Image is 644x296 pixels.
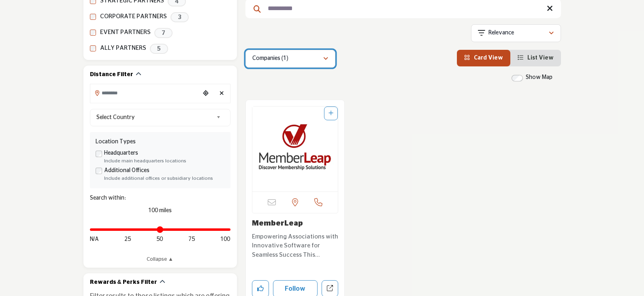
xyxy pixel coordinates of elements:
div: Location Types [96,138,225,146]
li: List View [510,50,561,66]
a: MemberLeap [252,220,303,227]
span: Card View [474,55,503,61]
a: Open Listing in new tab [252,106,338,192]
div: Include main headquarters locations [104,158,225,165]
label: CORPORATE PARTNERS [100,12,167,21]
h2: Distance Filter [90,71,133,79]
h3: MemberLeap [252,219,339,228]
span: 5 [150,44,168,54]
span: 25 [124,235,131,244]
input: CORPORATE PARTNERS checkbox [90,14,96,20]
input: ALLY PARTNERS checkbox [90,45,96,51]
a: View List [518,55,554,61]
div: Clear search location [216,85,228,102]
span: N/A [90,235,99,244]
button: Relevance [471,24,561,42]
div: Choose your current location [200,85,212,102]
span: List View [527,55,554,61]
span: 75 [188,235,195,244]
li: Card View [457,50,510,66]
a: Empowering Associations with Innovative Software for Seamless Success This company specializes in... [252,230,339,260]
div: Search within: [90,194,230,202]
img: MemberLeap [252,106,338,192]
input: Search Location [90,85,200,101]
a: Add To List [328,111,333,116]
label: Show Map [526,73,552,82]
label: Headquarters [104,149,138,158]
span: Select Country [96,113,213,122]
a: View Card [464,55,503,61]
div: Include additional offices or subsidiary locations [104,175,225,182]
button: Companies (1) [245,50,335,68]
span: 3 [171,12,189,22]
p: Empowering Associations with Innovative Software for Seamless Success This company specializes in... [252,232,339,260]
label: Additional Offices [104,166,149,175]
a: Collapse ▲ [90,256,230,264]
p: Relevance [488,29,514,37]
span: 100 miles [148,208,172,213]
label: ALLY PARTNERS [100,44,146,53]
input: EVENT PARTNERS checkbox [90,30,96,36]
p: Companies (1) [252,55,288,63]
span: 50 [156,235,163,244]
span: 100 [220,235,230,244]
span: 7 [154,28,173,38]
h2: Rewards & Perks Filter [90,279,157,287]
label: EVENT PARTNERS [100,28,151,37]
